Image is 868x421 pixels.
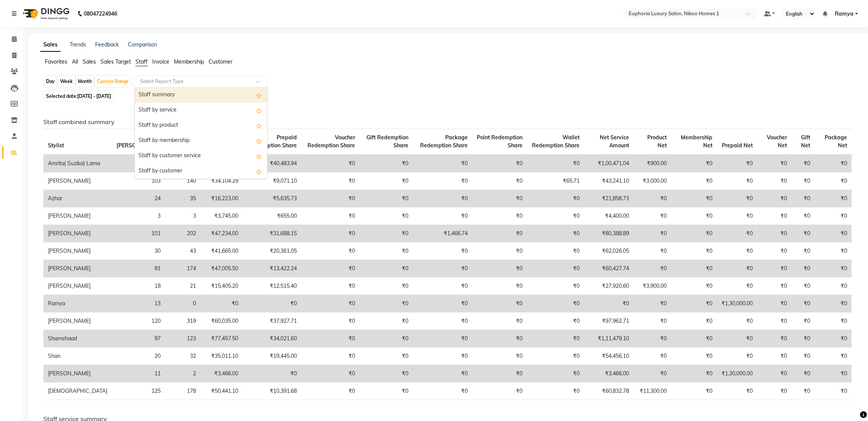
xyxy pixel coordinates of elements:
td: ₹0 [301,155,360,172]
td: ₹0 [634,313,671,330]
td: ₹0 [815,313,852,330]
td: ₹0 [413,383,472,400]
td: ₹0 [792,225,815,242]
td: ₹12,515.40 [243,277,301,295]
td: 18 [112,277,165,295]
td: ₹0 [792,242,815,260]
td: ₹0 [360,260,413,277]
td: Shan [43,348,112,365]
td: 125 [112,383,165,400]
td: ₹0 [815,383,852,400]
span: Selected date: [44,91,113,101]
td: ₹0 [815,260,852,277]
td: ₹0 [717,277,757,295]
span: Sales Target [100,58,131,65]
td: ₹0 [717,383,757,400]
td: ₹0 [671,295,717,313]
td: ₹0 [792,172,815,190]
td: 0 [165,295,201,313]
a: Feedback [95,41,119,48]
td: 11 [112,365,165,383]
td: ₹0 [527,190,584,207]
td: 35 [165,190,201,207]
td: ₹0 [360,207,413,225]
td: ₹0 [792,207,815,225]
td: ₹43,241.10 [584,172,634,190]
td: ₹0 [413,295,472,313]
td: ₹0 [671,207,717,225]
td: [PERSON_NAME] [43,172,112,190]
td: ₹0 [757,365,792,383]
td: ₹0 [634,242,671,260]
span: [DATE] - [DATE] [77,93,111,99]
td: ₹0 [717,330,757,348]
td: ₹0 [360,277,413,295]
div: Day [44,76,57,87]
div: Staff by membership [135,133,267,148]
td: 103 [112,172,165,190]
td: ₹97,962.71 [584,313,634,330]
td: ₹900.00 [634,155,671,172]
td: 140 [165,172,201,190]
td: ₹1,30,000.00 [717,365,757,383]
td: ₹0 [671,242,717,260]
td: ₹34,021.60 [243,330,301,348]
td: ₹0 [815,242,852,260]
td: ₹0 [301,313,360,330]
td: ₹0 [201,295,243,313]
td: ₹21,858.73 [584,190,634,207]
td: ₹0 [360,383,413,400]
span: Add this report to Favorites List [256,91,262,100]
td: ₹20,361.05 [243,242,301,260]
td: ₹62,026.05 [584,242,634,260]
td: ₹0 [413,330,472,348]
td: ₹0 [301,225,360,242]
td: ₹0 [413,242,472,260]
td: ₹47,234.00 [201,225,243,242]
td: [PERSON_NAME] [43,225,112,242]
td: ₹0 [527,313,584,330]
td: ₹0 [757,383,792,400]
span: Point Redemption Share [477,134,522,149]
td: [PERSON_NAME] [43,207,112,225]
td: ₹0 [301,190,360,207]
td: ₹0 [527,348,584,365]
td: ₹0 [792,313,815,330]
td: ₹54,456.10 [584,348,634,365]
td: ₹0 [527,207,584,225]
td: 97 [112,330,165,348]
td: 120 [112,313,165,330]
td: 319 [165,313,201,330]
td: ₹0 [527,295,584,313]
td: ₹0 [671,190,717,207]
td: ₹0 [792,330,815,348]
td: 20 [112,348,165,365]
td: ₹40,483.94 [243,155,301,172]
td: ₹0 [472,348,527,365]
div: Staff by service [135,103,267,118]
td: ₹0 [301,330,360,348]
td: ₹0 [792,365,815,383]
td: ₹0 [757,242,792,260]
span: Prepaid Net [722,142,753,149]
td: ₹655.00 [243,207,301,225]
div: Staff summary [135,88,267,103]
ng-dropdown-panel: Options list [134,87,268,179]
td: ₹0 [634,365,671,383]
td: 32 [165,348,201,365]
td: ₹0 [527,242,584,260]
td: ₹0 [243,365,301,383]
span: Add this report to Favorites List [256,121,262,130]
td: 91 [112,260,165,277]
td: ₹0 [301,383,360,400]
td: ₹3,900.00 [634,277,671,295]
td: ₹0 [472,260,527,277]
td: ₹5,635.73 [243,190,301,207]
td: ₹0 [815,190,852,207]
td: ₹4,400.00 [584,207,634,225]
td: ₹0 [472,155,527,172]
span: Invoice [152,58,169,65]
td: ₹0 [717,172,757,190]
td: ₹50,441.10 [201,383,243,400]
td: ₹0 [360,242,413,260]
